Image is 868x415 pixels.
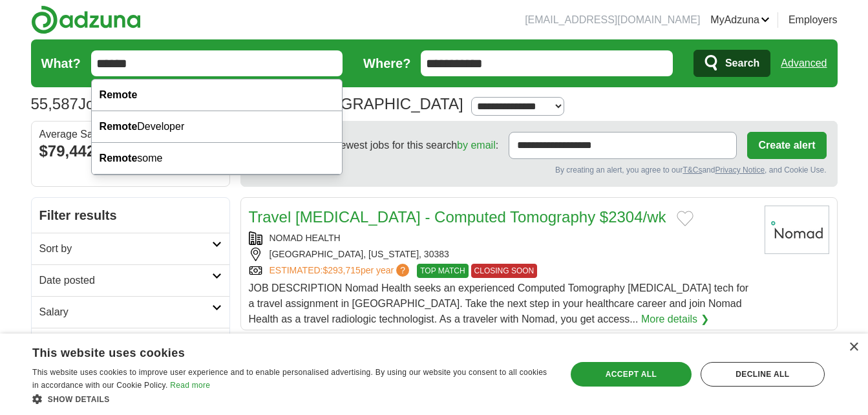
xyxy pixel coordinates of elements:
div: some [92,143,343,175]
span: ? [396,264,409,277]
a: NOMAD HEALTH [270,233,341,243]
a: Date posted [32,264,229,296]
a: Sort by [32,233,229,264]
h2: Date posted [39,273,212,288]
a: Travel [MEDICAL_DATA] - Computed Tomography $2304/wk [249,208,666,226]
a: Remote [32,328,229,359]
h2: Salary [39,304,212,320]
button: Create alert [747,132,826,159]
h1: Jobs in [GEOGRAPHIC_DATA], [GEOGRAPHIC_DATA] [31,95,463,112]
span: Show details [48,395,110,404]
label: Where? [363,54,410,73]
div: Decline all [701,362,825,387]
div: $79,442 [39,140,222,163]
div: By creating an alert, you agree to our and , and Cookie Use. [251,164,827,176]
h2: Sort by [39,241,212,257]
a: Salary [32,296,229,328]
button: Add to favorite jobs [677,211,693,226]
a: ESTIMATED:$293,715per year? [270,264,412,278]
div: Developer [92,111,343,143]
label: What? [41,54,81,73]
img: Nomad Health logo [765,206,829,254]
button: Search [693,50,770,77]
span: 55,587 [31,92,78,116]
strong: Remote [100,153,138,164]
strong: Remote [100,89,138,100]
a: More details ❯ [641,312,709,327]
div: Average Salary [39,129,222,140]
span: This website uses cookies to improve user experience and to enable personalised advertising. By u... [32,368,547,390]
a: T&Cs [683,165,702,175]
a: Advanced [781,50,827,76]
div: Accept all [571,362,692,387]
div: This website uses cookies [32,341,518,361]
div: [GEOGRAPHIC_DATA], [US_STATE], 30383 [249,248,754,261]
div: Show details [32,392,550,405]
span: Search [725,50,759,76]
h2: Filter results [32,198,229,233]
div: Close [849,343,858,352]
span: CLOSING SOON [471,264,538,278]
img: Adzuna logo [31,5,141,34]
a: MyAdzuna [710,12,770,28]
a: by email [457,140,496,151]
li: [EMAIL_ADDRESS][DOMAIN_NAME] [525,12,700,28]
span: Receive the newest jobs for this search : [277,138,498,153]
span: TOP MATCH [417,264,468,278]
span: $293,715 [323,265,360,275]
a: Privacy Notice [715,165,765,175]
a: Read more, opens a new window [170,381,210,390]
strong: Remote [100,121,138,132]
a: Employers [789,12,838,28]
span: JOB DESCRIPTION Nomad Health seeks an experienced Computed Tomography [MEDICAL_DATA] tech for a t... [249,282,749,325]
